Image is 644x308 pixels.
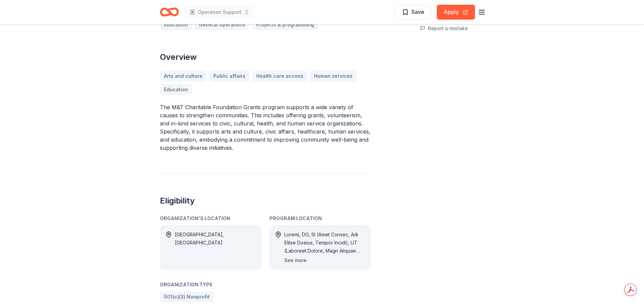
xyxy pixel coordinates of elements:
span: 501(c)(3) Nonprofit [164,293,210,301]
a: Projects & programming [252,19,318,30]
button: Operation Support [184,5,255,19]
div: Program Location [269,214,371,222]
a: 501(c)(3) Nonprofit [160,291,214,302]
button: Report a mistake [420,24,468,32]
p: The M&T Charitable Foundation Grants program supports a wide variety of causes to strengthen comm... [160,103,371,152]
div: [GEOGRAPHIC_DATA], [GEOGRAPHIC_DATA] [175,231,256,264]
h2: Overview [160,52,371,63]
a: Home [160,4,179,20]
h2: Eligibility [160,195,371,206]
div: Organization Type [160,281,371,289]
a: Education [160,19,192,30]
span: Save [411,7,424,16]
button: Apply [437,5,475,20]
div: Loremi, DO, SI (Amet Consec, Adi Elitse Doeius, Tempor Incidi), UT (Laboreet Dolore, Magn Aliquae... [284,231,365,255]
div: Organization's Location [160,214,261,222]
button: See more [284,256,307,264]
a: General operations [195,19,249,30]
span: Operation Support [198,8,241,16]
button: Save [395,5,431,20]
